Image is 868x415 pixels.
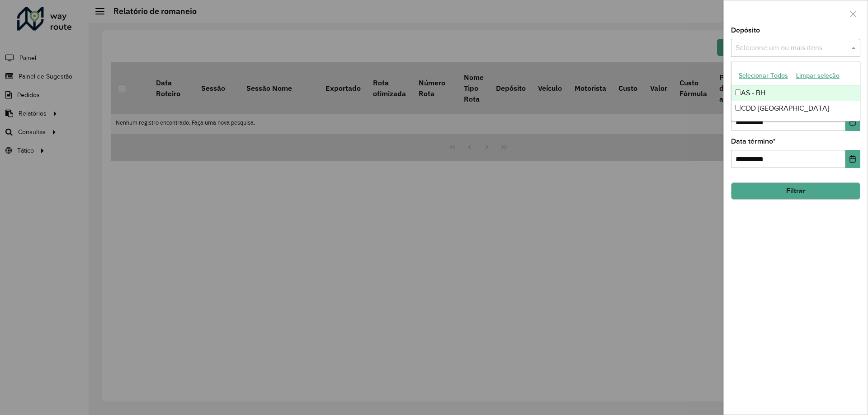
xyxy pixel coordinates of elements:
div: AS - BH [731,85,860,101]
button: Limpar seleção [792,69,844,83]
button: Choose Date [845,113,860,131]
button: Choose Date [845,150,860,168]
button: Selecionar Todos [735,69,792,83]
label: Depósito [731,25,760,36]
button: Filtrar [731,182,860,200]
div: CDD [GEOGRAPHIC_DATA] [731,101,860,116]
ng-dropdown-panel: Options list [731,61,860,121]
label: Data término [731,136,776,147]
